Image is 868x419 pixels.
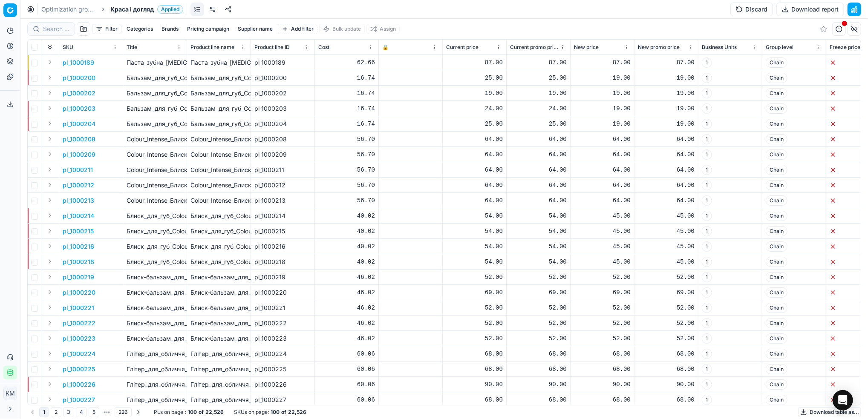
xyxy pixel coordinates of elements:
[254,74,311,82] div: pl_1000200
[702,180,712,190] span: 1
[133,407,144,417] button: Go to next page
[45,88,55,98] button: Expand
[127,166,183,174] p: Colour_Intense_Блиск_для_губ__Jelly_Gloss_глянець_відтінок_10_(шимер_тилесний)_6_мл
[638,212,695,220] div: 45.00
[574,74,631,82] div: 19.00
[318,181,375,189] div: 56.70
[127,196,183,205] p: Colour_Intense_Блиск_для_губ__Jelly_Gloss_глянець_відтінок_11_(голографік)_6_мл_
[63,242,94,251] p: pl_1000216
[190,288,247,297] div: Блиск-бальзам_для_губ_Colour_Intense_[MEDICAL_DATA]_Juicy_Pop_10_мл_(candy_fantasy_12)
[63,181,94,189] p: pl_1000212
[63,227,94,235] button: pl_1000215
[446,150,503,159] div: 64.00
[766,73,787,83] span: Chain
[4,387,17,400] span: КM
[638,74,695,82] div: 19.00
[766,103,787,114] span: Chain
[702,88,712,98] span: 1
[127,58,183,67] p: Паста_зубна_[MEDICAL_DATA]_Triple_protection_Fresh&Minty_100_мл
[3,387,17,400] button: КM
[446,242,503,251] div: 54.00
[157,5,183,14] span: Applied
[366,24,400,34] button: Assign
[254,120,311,128] div: pl_1000204
[205,409,224,416] strong: 22,526
[254,242,311,251] div: pl_1000216
[45,226,55,236] button: Expand
[63,212,94,220] button: pl_1000214
[702,318,712,328] span: 1
[63,380,95,389] button: pl_1000226
[318,258,375,266] div: 40.02
[446,319,503,327] div: 52.00
[574,89,631,98] div: 19.00
[766,257,787,267] span: Chain
[127,120,183,128] p: Бальзам_для_губ_Colour_Intense_Balamce_5_г_(01_ваніль)
[254,258,311,266] div: pl_1000218
[319,24,365,34] button: Bulk update
[190,319,247,327] div: Блиск-бальзам_для_губ_Colour_Intense_[MEDICAL_DATA]_Juicy_Pop_10_мл_(tropical_shake_15)
[702,226,712,236] span: 1
[63,150,95,159] p: pl_1000209
[574,319,631,327] div: 52.00
[63,334,95,343] p: pl_1000223
[63,44,73,51] span: SKU
[127,319,183,327] p: Блиск-бальзам_для_губ_Colour_Intense_[MEDICAL_DATA]_Juicy_Pop_10_мл_(tropical_shake_15)
[63,350,95,358] button: pl_1000224
[127,74,183,82] p: Бальзам_для_губ_Colour_Intense_Balamce_5_г_(05_манго)
[574,212,631,220] div: 45.00
[766,44,793,51] span: Group level
[76,407,87,417] button: 4
[127,212,183,220] p: Блиск_для_губ_Colour_Intense_Pop_Neon_[MEDICAL_DATA]_10_мл_(05_ягода)
[45,272,55,282] button: Expand
[702,73,712,83] span: 1
[510,135,567,143] div: 64.00
[510,212,567,220] div: 54.00
[638,181,695,189] div: 64.00
[63,319,95,327] button: pl_1000222
[574,242,631,251] div: 45.00
[510,258,567,266] div: 54.00
[638,196,695,205] div: 64.00
[254,58,311,67] div: pl_1000189
[510,196,567,205] div: 64.00
[638,120,695,128] div: 19.00
[702,272,712,282] span: 1
[45,318,55,328] button: Expand
[446,227,503,235] div: 54.00
[318,58,375,67] div: 62.66
[45,164,55,175] button: Expand
[446,181,503,189] div: 64.00
[638,44,680,51] span: New promo price
[63,74,95,82] p: pl_1000200
[510,288,567,297] div: 69.00
[574,120,631,128] div: 19.00
[41,5,183,14] nav: breadcrumb
[41,5,96,14] a: Optimization groups
[254,150,311,159] div: pl_1000209
[766,149,787,160] span: Chain
[574,166,631,174] div: 64.00
[638,135,695,143] div: 64.00
[574,258,631,266] div: 45.00
[254,196,311,205] div: pl_1000213
[574,227,631,235] div: 45.00
[766,57,787,68] span: Chain
[123,24,156,34] button: Categories
[638,227,695,235] div: 45.00
[63,304,94,312] button: pl_1000221
[510,58,567,67] div: 87.00
[63,135,95,143] button: pl_1000208
[766,241,787,252] span: Chain
[446,304,503,312] div: 52.00
[254,334,311,343] div: pl_1000223
[574,58,631,67] div: 87.00
[288,409,306,416] strong: 22,526
[127,181,183,189] p: Colour_Intense_Блиск_для_губ__Jelly_Gloss_глянець_відтінок_13_(перець)_6_мл_
[190,58,247,67] div: Паста_зубна_[MEDICAL_DATA]_Triple_protection_Fresh&Minty_100_мл
[45,302,55,313] button: Expand
[127,135,183,143] p: Colour_Intense_Блиск_для_губ__Jelly_Gloss_глянець_відтінок_06_(шимер_рожевий)_6_мл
